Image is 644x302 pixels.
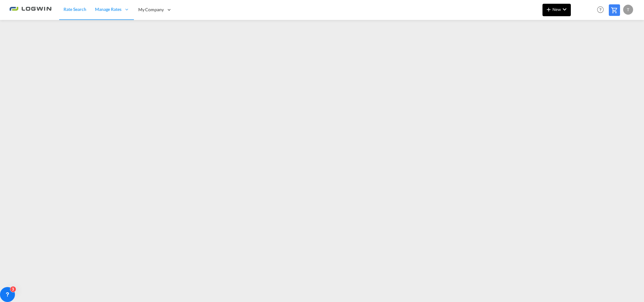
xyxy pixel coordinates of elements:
img: 2761ae10d95411efa20a1f5e0282d2d7.png [9,3,51,17]
div: T [623,5,633,15]
span: New [545,7,568,12]
button: icon-plus 400-fgNewicon-chevron-down [542,4,571,16]
span: Help [595,4,606,15]
span: Manage Rates [95,6,121,12]
md-icon: icon-plus 400-fg [545,6,552,13]
div: Help [595,4,609,16]
span: My Company [138,7,164,13]
md-icon: icon-chevron-down [561,6,568,13]
span: Rate Search [64,7,86,12]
